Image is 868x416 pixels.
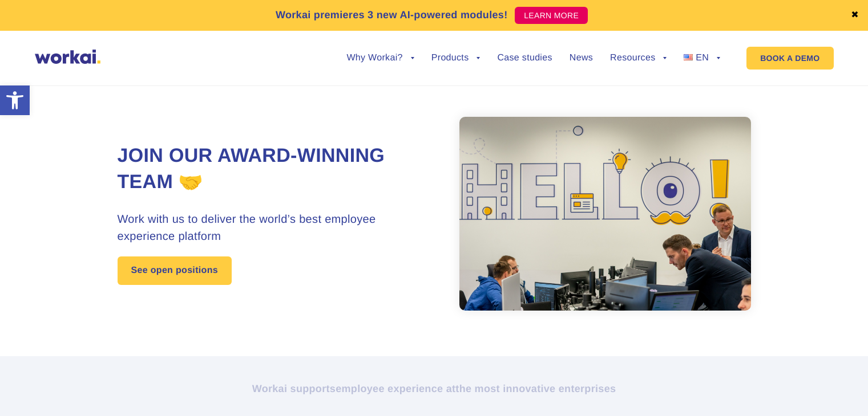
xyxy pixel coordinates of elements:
[515,7,588,24] a: LEARN MORE
[570,54,593,63] a: News
[276,7,508,23] p: Workai premieres 3 new AI-powered modules!
[851,11,859,20] a: ✖
[431,54,481,63] a: Products
[696,53,709,63] span: EN
[118,256,232,285] a: See open positions
[118,211,434,245] h3: Work with us to deliver the world’s best employee experience platform
[497,54,552,63] a: Case studies
[346,54,414,63] a: Why Workai?
[336,383,455,394] i: employee experience at
[118,143,434,195] h1: Join our award-winning team 🤝
[610,54,667,63] a: Resources
[746,47,833,70] a: BOOK A DEMO
[118,382,751,395] h2: Workai supports the most innovative enterprises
